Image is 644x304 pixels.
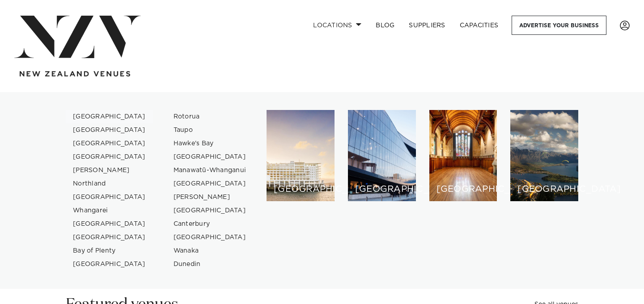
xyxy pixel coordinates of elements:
h6: [GEOGRAPHIC_DATA] [436,185,490,194]
a: Wanaka [166,244,254,258]
a: [GEOGRAPHIC_DATA] [66,150,153,164]
a: Christchurch venues [GEOGRAPHIC_DATA] [429,110,497,201]
a: Whangarei [66,204,153,217]
img: nzv-logo.png [14,16,141,58]
a: [GEOGRAPHIC_DATA] [66,137,153,150]
a: Queenstown venues [GEOGRAPHIC_DATA] [510,110,578,201]
a: [GEOGRAPHIC_DATA] [166,150,254,164]
a: Wellington venues [GEOGRAPHIC_DATA] [348,110,416,201]
a: Canterbury [166,217,254,231]
a: Advertise your business [512,16,606,35]
a: Taupo [166,123,254,137]
a: Bay of Plenty [66,244,153,258]
a: [GEOGRAPHIC_DATA] [66,123,153,137]
a: [GEOGRAPHIC_DATA] [66,110,153,123]
h6: [GEOGRAPHIC_DATA] [274,185,327,194]
a: [GEOGRAPHIC_DATA] [66,217,153,231]
a: [GEOGRAPHIC_DATA] [66,190,153,204]
a: Rotorua [166,110,254,123]
a: [GEOGRAPHIC_DATA] [166,177,254,190]
a: Capacities [453,16,506,35]
a: SUPPLIERS [402,16,452,35]
a: [GEOGRAPHIC_DATA] [166,231,254,244]
a: BLOG [369,16,402,35]
a: Manawatū-Whanganui [166,164,254,177]
a: [PERSON_NAME] [166,190,254,204]
h6: [GEOGRAPHIC_DATA] [355,185,409,194]
h6: [GEOGRAPHIC_DATA] [517,185,571,194]
img: new-zealand-venues-text.png [20,71,130,77]
a: Hawke's Bay [166,137,254,150]
a: [GEOGRAPHIC_DATA] [66,231,153,244]
a: Auckland venues [GEOGRAPHIC_DATA] [267,110,335,201]
a: Northland [66,177,153,190]
a: [PERSON_NAME] [66,164,153,177]
a: Dunedin [166,258,254,271]
a: Locations [306,16,369,35]
a: [GEOGRAPHIC_DATA] [166,204,254,217]
a: [GEOGRAPHIC_DATA] [66,258,153,271]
